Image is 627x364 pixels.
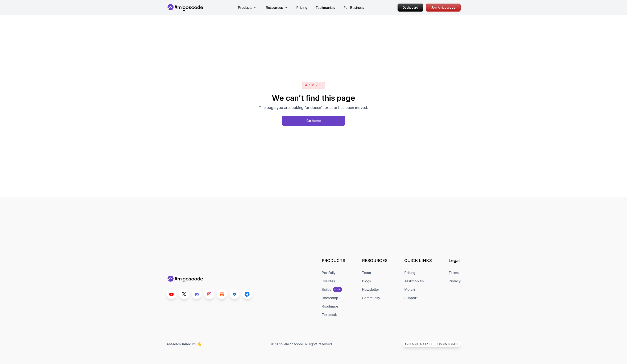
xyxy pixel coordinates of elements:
[398,4,423,12] a: Dashboard
[409,342,458,346] p: [EMAIL_ADDRESS][DOMAIN_NAME]
[334,288,341,291] p: soon
[426,4,460,11] p: Join Amigoscode
[282,116,345,126] a: Home page
[362,295,380,300] a: Community
[362,258,387,263] h3: RESOURCES
[404,295,418,300] a: Support
[322,304,339,309] a: Roadmaps
[322,295,338,300] a: Bootcamp
[449,270,459,275] a: Terms
[402,341,461,347] a: [EMAIL_ADDRESS][DOMAIN_NAME]
[238,5,257,13] button: Products
[404,287,415,292] a: Merch
[282,116,345,126] button: Go home
[398,4,423,11] p: Dashboard
[266,5,283,10] p: Resources
[322,312,337,317] a: Textbook
[362,279,371,284] a: Blogs
[362,287,379,292] a: Newsletter
[296,5,307,10] a: Pricing
[426,4,461,12] a: Join Amigoscode
[197,342,202,347] span: 👋
[259,105,368,111] p: The page you are looking for doesn't exist or has been moved.
[404,279,424,284] a: Testimonials
[238,5,252,10] p: Products
[179,289,189,299] a: Twitter link
[166,289,177,299] a: Youtube link
[322,270,336,275] a: Portfolly
[344,5,364,10] a: For Business
[322,258,345,263] h3: PRODUCTS
[204,289,214,299] a: Instagram link
[449,279,461,284] a: Privacy
[192,289,202,299] a: Discord link
[259,94,368,102] h2: We can’t find this page
[322,287,331,292] div: Builds
[306,118,321,123] div: Go home
[404,270,415,275] a: Pricing
[242,289,252,299] a: Facebook link
[449,258,461,263] h3: Legal
[271,342,333,347] p: © 2025 Amigoscode. All rights reserved.
[309,83,323,87] p: 404 error
[166,342,202,347] p: Assalamualaikum
[404,258,432,263] h3: QUICK LINKS
[229,289,240,299] a: LinkedIn link
[362,270,371,275] a: Team
[266,5,288,13] button: Resources
[316,5,335,10] a: Testimonials
[217,289,227,299] a: Blog link
[322,279,335,284] a: Courses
